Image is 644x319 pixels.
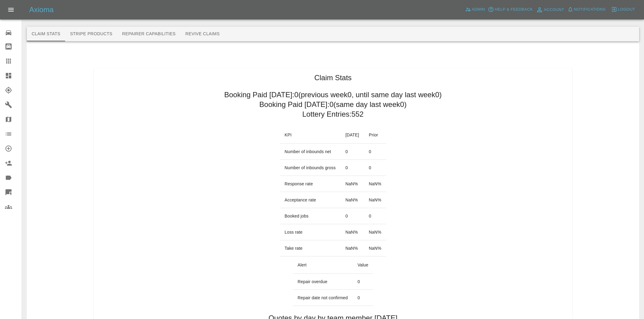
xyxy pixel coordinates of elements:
[341,144,364,160] td: 0
[180,27,225,41] button: Revive Claims
[280,144,341,160] td: Number of inbounds net
[341,224,364,240] td: NaN %
[259,100,407,109] h2: Booking Paid [DATE]: 0 (same day last week 0 )
[280,208,341,224] td: Booked jobs
[280,240,341,256] td: Take rate
[280,192,341,208] td: Acceptance rate
[472,6,485,13] span: Admin
[364,240,386,256] td: NaN %
[293,256,353,274] th: Alert
[364,176,386,192] td: NaN %
[65,27,117,41] button: Stripe Products
[280,126,341,144] th: KPI
[314,73,352,83] h1: Claim Stats
[280,224,341,240] td: Loss rate
[27,27,65,41] button: Claim Stats
[544,6,564,13] span: Account
[280,176,341,192] td: Response rate
[610,5,637,14] button: Logout
[495,6,533,13] span: Help & Feedback
[364,144,386,160] td: 0
[280,160,341,176] td: Number of inbounds gross
[353,290,373,306] td: 0
[29,5,54,15] h5: Axioma
[574,6,606,13] span: Notifications
[341,160,364,176] td: 0
[486,5,534,14] button: Help & Feedback
[364,192,386,208] td: NaN %
[364,160,386,176] td: 0
[534,5,566,15] a: Account
[341,240,364,256] td: NaN %
[293,290,353,306] td: Repair date not confirmed
[341,208,364,224] td: 0
[293,274,353,290] td: Repair overdue
[341,192,364,208] td: NaN %
[464,5,487,14] a: Admin
[364,224,386,240] td: NaN %
[353,256,373,274] th: Value
[566,5,607,14] button: Notifications
[364,208,386,224] td: 0
[4,2,18,17] button: Open drawer
[353,274,373,290] td: 0
[341,126,364,144] th: [DATE]
[117,27,180,41] button: Repairer Capabilities
[224,90,442,100] h2: Booking Paid [DATE]: 0 (previous week 0 , until same day last week 0 )
[341,176,364,192] td: NaN %
[618,6,635,13] span: Logout
[364,126,386,144] th: Prior
[302,109,363,119] h2: Lottery Entries: 552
